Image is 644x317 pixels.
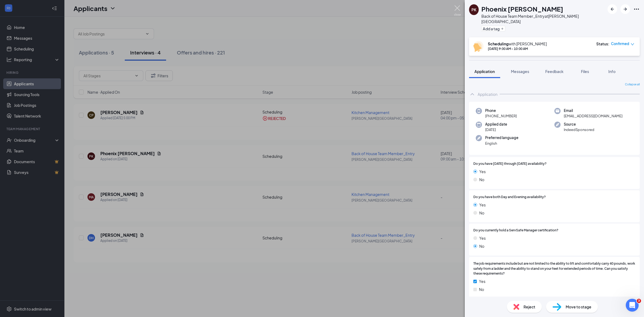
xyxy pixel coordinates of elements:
[479,243,484,249] span: No
[581,69,589,74] span: Files
[566,304,591,310] span: Move to stage
[488,46,547,51] div: [DATE] 9:00 AM - 10:00 AM
[564,127,594,132] span: IndeedSponsored
[545,69,563,74] span: Feedback
[479,235,486,241] span: Yes
[564,122,594,127] span: Source
[564,113,623,119] span: [EMAIL_ADDRESS][DOMAIN_NAME]
[622,6,628,12] svg: ArrowRight
[478,92,497,97] div: Application
[625,82,640,87] span: Collapse all
[626,299,639,312] iframe: Intercom live chat
[473,161,547,166] span: Do you have [DATE] through [DATE] availability?
[479,286,484,292] span: No
[488,41,547,46] div: with [PERSON_NAME]
[485,108,517,113] span: Phone
[524,304,535,310] span: Reject
[609,6,616,12] svg: ArrowLeftNew
[479,169,486,174] span: Yes
[485,113,517,119] span: [PHONE_NUMBER]
[471,7,476,12] div: PK
[608,69,616,74] span: Info
[481,4,563,13] h1: Phoenix [PERSON_NAME]
[473,261,635,276] span: The job requirements include but are not limited to the ability to lift and comfortably carry 40 ...
[608,4,617,14] button: ArrowLeftNew
[485,127,507,132] span: [DATE]
[481,13,605,24] div: Back of House Team Member_Entry at [PERSON_NAME][GEOGRAPHIC_DATA]
[637,299,641,303] span: 3
[485,135,518,140] span: Preferred language
[564,108,623,113] span: Email
[473,228,558,233] span: Do you currently hold a ServSafe Manager certification?
[511,69,529,74] span: Messages
[479,202,486,208] span: Yes
[485,122,507,127] span: Applied date
[611,41,629,46] span: Confirmed
[479,177,484,183] span: No
[488,41,508,46] b: Scheduling
[479,278,485,284] span: Yes
[481,26,505,31] button: PlusAdd a tag
[596,41,609,46] div: Status :
[474,69,495,74] span: Application
[501,27,504,30] svg: Plus
[473,195,546,200] span: Do you have both Day and Evening availability?
[620,4,630,14] button: ArrowRight
[485,141,518,146] span: English
[633,6,640,12] svg: Ellipses
[469,91,475,97] svg: ChevronUp
[479,210,484,216] span: No
[631,42,634,46] span: down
